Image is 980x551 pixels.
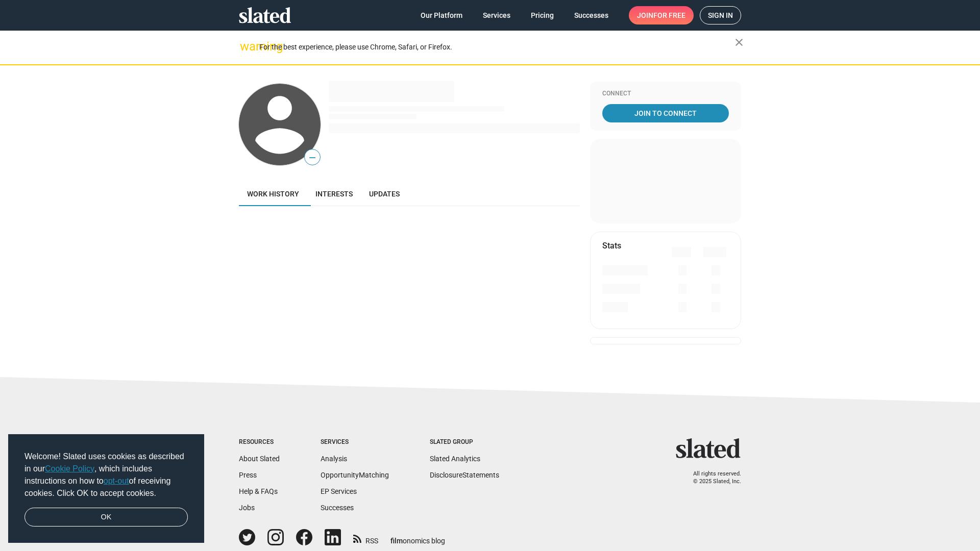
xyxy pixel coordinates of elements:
[240,40,252,53] mat-icon: warning
[412,6,471,24] a: Our Platform
[239,504,255,512] a: Jobs
[602,240,621,251] mat-card-title: Stats
[239,471,257,479] a: Press
[475,6,519,24] a: Services
[566,6,617,24] a: Successes
[653,6,685,24] span: for free
[259,40,735,54] div: For the best experience, please use Chrome, Safari, or Firefox.
[682,470,741,485] p: All rights reserved. © 2025 Slated, Inc.
[430,455,480,463] a: Slated Analytics
[604,104,727,122] span: Join To Connect
[353,530,378,546] a: RSS
[430,471,499,479] a: DisclosureStatements
[24,508,188,527] a: dismiss cookie message
[305,151,320,164] span: —
[247,190,299,198] span: Work history
[708,7,733,24] span: Sign in
[315,190,353,198] span: Interests
[24,450,188,499] span: Welcome! Slated uses cookies as described in our , which includes instructions on how to of recei...
[321,438,389,446] div: Services
[104,477,129,485] a: opt-out
[531,6,554,24] span: Pricing
[45,464,94,473] a: Cookie Policy
[239,438,280,446] div: Resources
[700,6,741,24] a: Sign in
[307,182,361,206] a: Interests
[321,504,354,512] a: Successes
[321,487,357,495] a: EP Services
[629,6,694,24] a: Joinfor free
[523,6,562,24] a: Pricing
[321,471,389,479] a: OpportunityMatching
[361,182,408,206] a: Updates
[239,182,307,206] a: Work history
[390,528,445,546] a: filmonomics blog
[390,537,403,545] span: film
[574,6,608,24] span: Successes
[421,6,462,24] span: Our Platform
[602,90,729,98] div: Connect
[733,36,745,48] mat-icon: close
[239,455,280,463] a: About Slated
[483,6,510,24] span: Services
[369,190,400,198] span: Updates
[8,434,204,543] div: cookieconsent
[321,455,347,463] a: Analysis
[239,487,278,495] a: Help & FAQs
[637,6,685,24] span: Join
[602,104,729,122] a: Join To Connect
[430,438,499,446] div: Slated Group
